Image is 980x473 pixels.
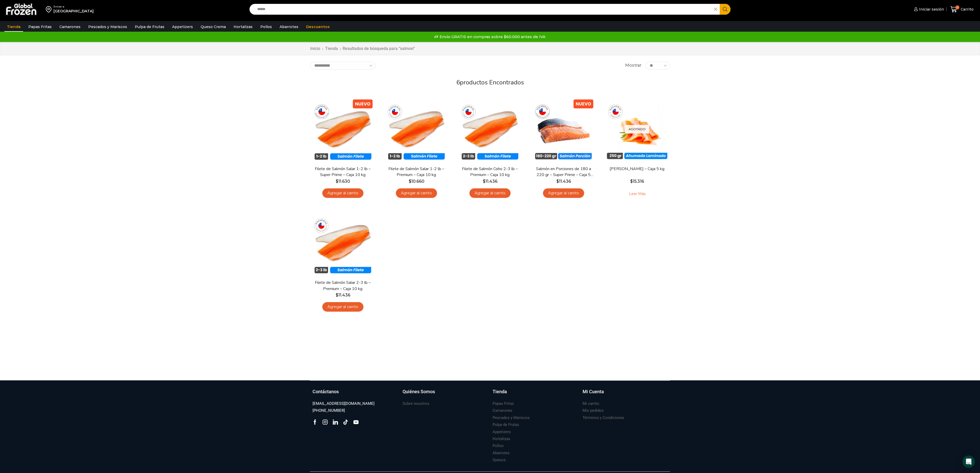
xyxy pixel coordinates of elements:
a: Appetizers [170,22,195,32]
a: Pescados y Mariscos [493,414,530,421]
h3: Términos y Condiciones [583,415,624,421]
h3: Pulpa de Frutas [493,422,519,427]
bdi: 11.436 [336,293,350,297]
h3: Pollos [493,443,504,449]
h3: Pescados y Mariscos [493,415,530,421]
p: Agotado [625,125,649,134]
h3: Tienda [493,388,507,395]
h3: Hortalizas [493,436,510,442]
a: Agregar al carrito: “Filete de Salmón Salar 2-3 lb - Premium - Caja 10 kg” [322,302,363,312]
a: Iniciar sesión [913,4,944,14]
h3: Abarrotes [493,450,510,456]
a: Sobre nosotros [403,400,429,407]
span: Carrito [959,7,974,12]
a: Camarones [57,22,83,32]
a: Agregar al carrito: “Salmón en Porciones de 180 a 220 gr - Super Prime - Caja 5 kg” [543,188,584,198]
h3: Mis pedidos [583,408,604,413]
span: productos encontrados [460,78,524,86]
a: Papas Fritas [26,22,54,32]
span: $ [336,293,338,297]
a: Tienda [325,46,338,52]
a: Filete de Salmón Salar 1-2 lb – Super Prime – Caja 10 kg [313,166,372,178]
a: Quesos [493,457,506,463]
bdi: 11.630 [336,179,350,184]
span: Iniciar sesión [918,7,944,12]
a: 0 Carrito [949,3,975,15]
a: Tienda [493,388,577,400]
bdi: 11.436 [556,179,571,184]
h3: Papas Fritas [493,401,514,406]
select: Pedido de la tienda [310,62,376,69]
h3: Quesos [493,457,506,463]
a: Términos y Condiciones [583,414,624,421]
a: Abarrotes [493,450,510,457]
a: Tienda [4,22,23,32]
a: Pulpa de Frutas [493,421,519,428]
a: Hortalizas [493,435,510,442]
bdi: 10.660 [409,179,424,184]
a: Filete de Salmón Coho 2-3 lb – Premium – Caja 10 kg [460,166,520,178]
h3: Mi Cuenta [583,388,604,395]
a: Contáctanos [313,388,397,400]
div: Open Intercom Messenger [963,456,975,468]
a: Filete de Salmón Salar 2-3 lb – Premium – Caja 10 kg [313,280,372,292]
a: Mi carrito [583,400,599,407]
button: Search button [720,4,730,15]
a: Camarones [493,407,512,414]
a: Mis pedidos [583,407,604,414]
nav: Breadcrumb [310,46,415,52]
a: Pollos [493,442,504,449]
a: Quiénes Somos [403,388,487,400]
a: Inicio [310,46,320,52]
a: Descuentos [304,22,332,32]
h3: [EMAIL_ADDRESS][DOMAIN_NAME] [313,401,375,406]
span: $ [336,179,338,184]
span: $ [483,179,485,184]
a: Mi Cuenta [583,388,667,400]
a: [PHONE_NUMBER] [313,407,345,414]
bdi: 15.316 [630,179,644,184]
bdi: 11.436 [483,179,497,184]
h3: Contáctanos [313,388,339,395]
a: Leé más sobre “Salmón Ahumado Laminado - Caja 5 kg” [621,188,654,199]
h3: Mi carrito [583,401,599,406]
a: Hortalizas [231,22,255,32]
div: [GEOGRAPHIC_DATA] [54,8,94,14]
a: Papas Fritas [493,400,514,407]
a: Filete de Salmón Salar 1-2 lb – Premium – Caja 10 kg [387,166,446,178]
div: Enviar a [54,5,94,8]
a: Abarrotes [277,22,301,32]
a: Agregar al carrito: “Filete de Salmón Salar 1-2 lb - Super Prime - Caja 10 kg” [322,188,363,198]
span: $ [409,179,411,184]
a: Pescados y Mariscos [86,22,130,32]
img: address-field-icon.svg [46,5,54,14]
h3: Sobre nosotros [403,401,429,406]
span: 6 [456,78,460,86]
h3: [PHONE_NUMBER] [313,408,345,413]
a: Pulpa de Frutas [132,22,167,32]
span: Mostrar [625,63,642,68]
a: Salmón en Porciones de 180 a 220 gr – Super Prime – Caja 5 kg [534,166,593,178]
a: [EMAIL_ADDRESS][DOMAIN_NAME] [313,400,375,407]
h3: Appetizers [493,429,511,435]
span: $ [556,179,559,184]
h1: Resultados de búsqueda para “salmon” [343,46,415,51]
a: Queso Crema [198,22,228,32]
a: [PERSON_NAME] – Caja 5 kg [608,166,667,172]
h3: Camarones [493,408,512,413]
a: Appetizers [493,428,511,435]
a: Pollos [258,22,274,32]
a: Agregar al carrito: “Filete de Salmón Salar 1-2 lb – Premium - Caja 10 kg” [396,188,437,198]
a: Agregar al carrito: “Filete de Salmón Coho 2-3 lb - Premium - Caja 10 kg” [469,188,511,198]
h3: Quiénes Somos [403,388,435,395]
span: $ [630,179,633,184]
span: 0 [955,5,959,10]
